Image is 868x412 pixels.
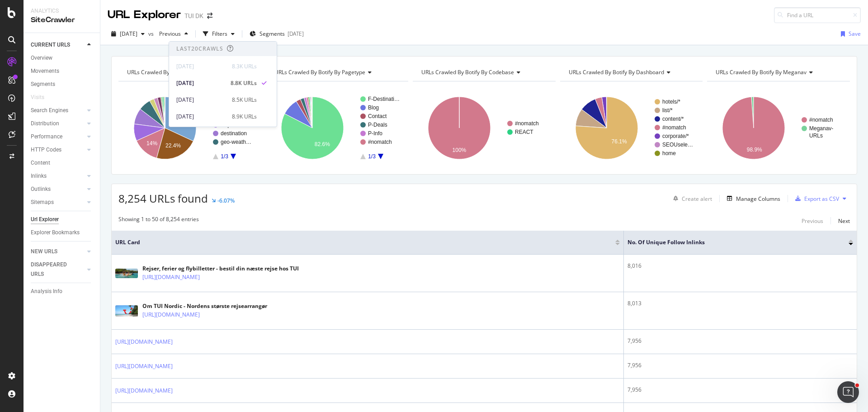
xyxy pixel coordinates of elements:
span: URLs Crawled By Botify By pagetemplate [127,68,230,76]
text: 100% [453,147,467,153]
div: 7,956 [627,337,853,345]
button: Filters [199,27,238,41]
a: Movements [31,66,94,76]
svg: A chart. [560,89,702,167]
text: REACT [515,129,533,135]
div: arrow-right-arrow-left [207,13,212,19]
span: Previous [156,30,181,38]
span: URLs Crawled By Botify By meganav [716,68,807,76]
div: Om TUI Nordic - Nordens største rejsearrangør [142,302,267,310]
text: 82.6% [314,141,330,147]
a: [URL][DOMAIN_NAME] [142,273,200,282]
button: Previous [802,215,823,226]
div: Visits [31,93,44,102]
text: #nomatch [809,117,833,123]
div: URL Explorer [108,7,181,23]
span: 2025 Aug. 11th [120,30,137,38]
text: #nomatch [368,139,392,145]
div: [DATE] [176,96,226,104]
iframe: Intercom live chat [837,381,859,403]
div: Segments [31,80,55,89]
div: Distribution [31,119,59,128]
text: home [662,150,676,156]
div: Inlinks [31,171,47,181]
text: 22.4% [165,142,181,149]
div: Explorer Bookmarks [31,228,80,237]
a: CURRENT URLS [31,40,85,50]
img: main image [115,305,138,317]
div: 8.5K URLs [232,96,257,104]
div: 8.8K URLs [231,79,257,87]
div: Content [31,158,50,168]
svg: A chart. [413,89,554,167]
div: NEW URLS [31,247,57,256]
div: CURRENT URLS [31,40,70,50]
a: NEW URLS [31,247,85,256]
div: Outlinks [31,185,51,194]
div: Overview [31,53,52,63]
text: content/* [662,116,684,122]
a: Sitemaps [31,198,85,207]
text: inspiration [221,122,245,128]
div: -6.07% [217,197,235,204]
div: Analytics [31,7,93,15]
a: Url Explorer [31,215,94,224]
div: Previous [802,217,823,225]
input: Find a URL [774,7,861,23]
a: Outlinks [31,185,85,194]
div: Export as CSV [804,195,839,203]
span: 8,254 URLs found [118,191,208,206]
a: DISAPPEARED URLS [31,260,85,279]
a: Performance [31,132,85,142]
text: list/* [662,107,673,114]
text: 76.1% [611,138,627,145]
text: F-Destinati… [368,96,400,102]
div: Analysis Info [31,287,62,296]
a: Inlinks [31,171,85,181]
div: 8.3K URLs [232,62,257,71]
div: A chart. [266,89,407,167]
a: [URL][DOMAIN_NAME] [115,362,173,371]
text: 14% [146,140,157,147]
a: Search Engines [31,106,85,115]
button: [DATE] [108,27,148,41]
div: 7,956 [627,361,853,369]
div: [DATE] [288,30,304,38]
h4: URLs Crawled By Botify By codebase [420,65,547,80]
text: #nomatch [515,120,539,127]
div: A chart. [707,89,849,167]
text: Meganav- [809,125,833,132]
text: hotels/* [662,99,680,105]
text: P-Deals [368,122,387,128]
div: Filters [212,30,227,38]
text: Contact [368,113,387,119]
a: Visits [31,93,53,102]
img: main image [115,269,138,278]
text: SEOUsele… [662,142,693,148]
button: Create alert [670,191,712,206]
div: SiteCrawler [31,15,93,25]
div: Showing 1 to 50 of 8,254 entries [118,215,199,226]
div: Url Explorer [31,215,59,224]
div: 8.9K URLs [232,113,257,121]
button: Manage Columns [723,193,780,204]
div: 8,016 [627,262,853,270]
a: Content [31,158,94,168]
h4: URLs Crawled By Botify By dashboard [567,65,695,80]
svg: A chart. [118,89,260,167]
h4: URLs Crawled By Botify By pagetemplate [125,65,253,80]
a: Explorer Bookmarks [31,228,94,237]
div: 8,013 [627,299,853,308]
text: destination [221,130,247,137]
a: [URL][DOMAIN_NAME] [115,337,173,346]
div: Sitemaps [31,198,54,207]
div: Rejser, ferier og flybilletter - bestil din næste rejse hos TUI [142,265,299,273]
text: 1/3 [221,153,228,160]
text: #nomatch [662,124,686,131]
span: URL Card [115,238,613,246]
a: HTTP Codes [31,145,85,155]
div: Search Engines [31,106,68,115]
